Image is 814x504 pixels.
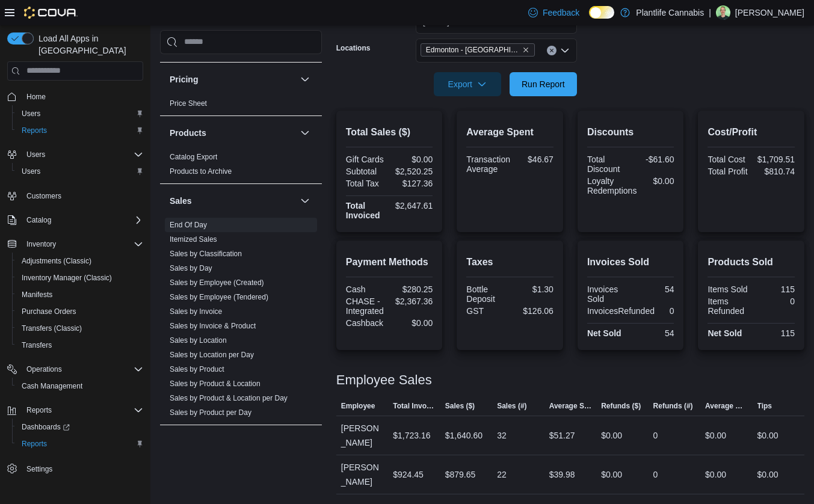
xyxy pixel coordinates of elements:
[653,467,658,482] div: 0
[522,78,565,90] span: Run Report
[641,176,674,186] div: $0.00
[26,464,52,474] span: Settings
[12,419,148,435] a: Dashboards
[170,127,295,139] button: Products
[22,273,112,283] span: Inventory Manager (Classic)
[341,401,375,411] span: Employee
[170,292,268,302] span: Sales by Employee (Tendered)
[22,324,82,333] span: Transfers (Classic)
[170,220,207,230] span: End Of Day
[392,284,433,294] div: $280.25
[17,338,57,352] a: Transfers
[392,201,433,211] div: $2,647.61
[170,152,217,162] span: Catalog Export
[170,408,251,417] span: Sales by Product per Day
[17,338,143,352] span: Transfers
[22,422,70,432] span: Dashboards
[497,401,526,411] span: Sales (#)
[170,393,288,403] span: Sales by Product & Location per Day
[708,125,795,140] h2: Cost/Profit
[22,381,82,391] span: Cash Management
[346,297,387,316] div: CHASE - Integrated
[757,467,779,482] div: $0.00
[653,401,693,411] span: Refunds (#)
[170,379,261,389] span: Sales by Product & Location
[160,96,322,115] div: Pricing
[26,150,45,159] span: Users
[17,164,45,179] a: Users
[17,287,57,302] a: Manifests
[426,44,520,56] span: Edmonton - [GEOGRAPHIC_DATA]
[22,403,57,417] button: Reports
[170,321,256,331] span: Sales by Invoice & Product
[12,303,148,320] button: Purchase Orders
[22,213,56,227] button: Catalog
[22,90,51,104] a: Home
[336,373,432,387] h3: Employee Sales
[466,255,553,269] h2: Taxes
[587,155,628,174] div: Total Discount
[549,467,575,482] div: $39.98
[466,155,510,174] div: Transaction Average
[336,43,371,53] label: Locations
[445,401,475,411] span: Sales ($)
[346,167,387,176] div: Subtotal
[754,284,795,294] div: 115
[170,167,232,176] a: Products to Archive
[22,290,52,300] span: Manifests
[170,235,217,244] span: Itemized Sales
[633,155,674,164] div: -$61.60
[17,379,143,393] span: Cash Management
[26,215,51,225] span: Catalog
[757,401,772,411] span: Tips
[22,89,143,104] span: Home
[705,401,747,411] span: Average Refund
[170,307,222,316] a: Sales by Invoice
[515,155,553,164] div: $46.67
[587,328,621,338] strong: Net Sold
[160,218,322,425] div: Sales
[298,72,312,87] button: Pricing
[24,7,78,19] img: Cova
[392,318,433,328] div: $0.00
[589,19,590,19] span: Dark Mode
[22,167,40,176] span: Users
[705,467,726,482] div: $0.00
[170,99,207,108] a: Price Sheet
[170,278,264,287] a: Sales by Employee (Created)
[298,126,312,140] button: Products
[709,5,711,20] p: |
[12,435,148,452] button: Reports
[757,428,779,443] div: $0.00
[170,167,232,176] span: Products to Archive
[659,306,674,316] div: 0
[636,5,704,20] p: Plantlife Cannabis
[587,306,655,316] div: InvoicesRefunded
[170,127,206,139] h3: Products
[705,428,726,443] div: $0.00
[421,43,535,57] span: Edmonton - Jagare Ridge
[17,287,143,302] span: Manifests
[549,428,575,443] div: $51.27
[22,340,52,350] span: Transfers
[22,461,143,476] span: Settings
[392,167,433,176] div: $2,520.25
[170,364,224,374] span: Sales by Product
[393,467,424,482] div: $924.45
[17,379,87,393] a: Cash Management
[170,278,264,287] span: Sales by Employee (Created)
[26,364,62,374] span: Operations
[22,126,47,135] span: Reports
[513,306,553,316] div: $126.06
[17,420,143,434] span: Dashboards
[12,337,148,354] button: Transfers
[587,125,674,140] h2: Discounts
[708,284,748,294] div: Items Sold
[22,362,67,376] button: Operations
[22,109,40,118] span: Users
[170,73,295,85] button: Pricing
[708,167,748,176] div: Total Profit
[12,378,148,395] button: Cash Management
[336,455,388,494] div: [PERSON_NAME]
[466,284,507,304] div: Bottle Deposit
